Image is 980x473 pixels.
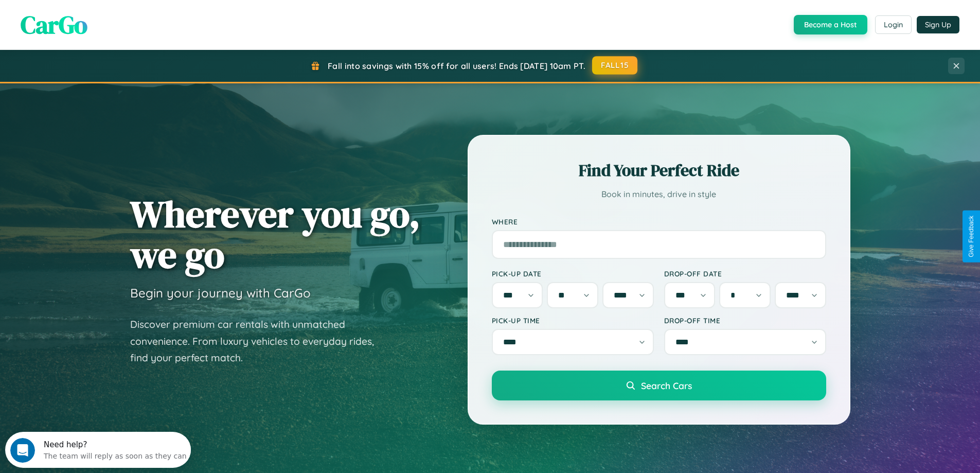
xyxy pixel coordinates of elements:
[5,432,191,468] iframe: Intercom live chat discovery launcher
[4,4,191,32] div: Open Intercom Messenger
[492,159,826,182] h2: Find Your Perfect Ride
[10,438,35,463] iframe: Intercom live chat
[21,8,87,42] span: CarGo
[492,217,826,226] label: Where
[39,9,182,17] div: Need help?
[492,316,654,325] label: Pick-up Time
[130,194,420,275] h1: Wherever you go, we go
[130,285,311,301] h3: Begin your journey with CarGo
[130,316,387,366] p: Discover premium car rentals with unmatched convenience. From luxury vehicles to everyday rides, ...
[917,16,959,33] button: Sign Up
[875,15,912,34] button: Login
[794,15,867,34] button: Become a Host
[492,269,654,278] label: Pick-up Date
[968,216,975,257] div: Give Feedback
[492,187,826,202] p: Book in minutes, drive in style
[641,380,692,391] span: Search Cars
[664,316,826,325] label: Drop-off Time
[664,269,826,278] label: Drop-off Date
[39,17,182,28] div: The team will reply as soon as they can
[592,56,637,75] button: FALL15
[492,371,826,400] button: Search Cars
[328,61,585,71] span: Fall into savings with 15% off for all users! Ends [DATE] 10am PT.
